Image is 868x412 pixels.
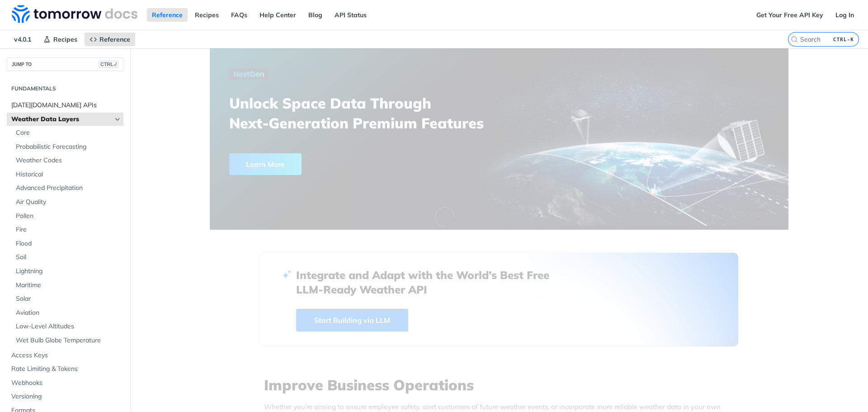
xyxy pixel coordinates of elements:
a: Advanced Precipitation [11,181,123,195]
img: Tomorrow.io Weather API Docs [12,5,137,23]
span: Solar [16,294,121,303]
a: Weather Data LayersHide subpages for Weather Data Layers [7,113,123,126]
a: Low-Level Altitudes [11,320,123,333]
span: Soil [16,253,121,262]
button: Hide subpages for Weather Data Layers [114,116,121,123]
a: Wet Bulb Globe Temperature [11,334,123,347]
a: Aviation [11,306,123,320]
a: Core [11,126,123,140]
a: Soil [11,251,123,264]
a: Webhooks [7,376,123,390]
a: Air Quality [11,195,123,209]
span: Weather Data Layers [11,115,112,124]
a: Weather Codes [11,154,123,167]
a: Blog [303,8,327,22]
span: Versioning [11,392,121,401]
span: Advanced Precipitation [16,184,121,193]
a: API Status [330,8,372,22]
a: Reference [85,33,135,46]
span: Flood [16,239,121,248]
a: Flood [11,237,123,251]
kbd: CTRL-K [831,35,856,44]
a: Recipes [190,8,224,22]
span: Pollen [16,212,121,221]
a: Solar [11,292,123,306]
span: Air Quality [16,198,121,207]
span: Weather Codes [16,156,121,165]
span: Probabilistic Forecasting [16,142,121,152]
a: Versioning [7,390,123,403]
a: Get Your Free API Key [751,8,828,22]
span: Webhooks [11,379,121,388]
span: Core [16,128,121,137]
a: [DATE][DOMAIN_NAME] APIs [7,99,123,112]
span: Access Keys [11,351,121,360]
span: Reference [99,35,130,43]
span: Maritime [16,281,121,290]
a: Help Center [255,8,301,22]
a: Recipes [38,33,82,46]
a: Lightning [11,265,123,278]
a: Probabilistic Forecasting [11,140,123,154]
a: Pollen [11,209,123,223]
span: Historical [16,170,121,179]
h2: Fundamentals [7,85,123,93]
a: Fire [11,223,123,237]
a: Access Keys [7,349,123,362]
span: CTRL-/ [99,61,118,68]
span: Recipes [53,35,77,43]
a: Rate Limiting & Tokens [7,362,123,376]
svg: Search [791,36,798,43]
a: FAQs [226,8,252,22]
a: Reference [147,8,188,22]
span: Fire [16,225,121,234]
span: Aviation [16,308,121,317]
a: Log In [830,8,859,22]
span: Low-Level Altitudes [16,322,121,331]
span: v4.0.1 [9,33,36,46]
span: Rate Limiting & Tokens [11,365,121,374]
a: Historical [11,168,123,181]
a: Maritime [11,279,123,292]
span: Wet Bulb Globe Temperature [16,336,121,345]
span: [DATE][DOMAIN_NAME] APIs [11,101,121,110]
span: Lightning [16,267,121,276]
button: JUMP TOCTRL-/ [7,57,123,71]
